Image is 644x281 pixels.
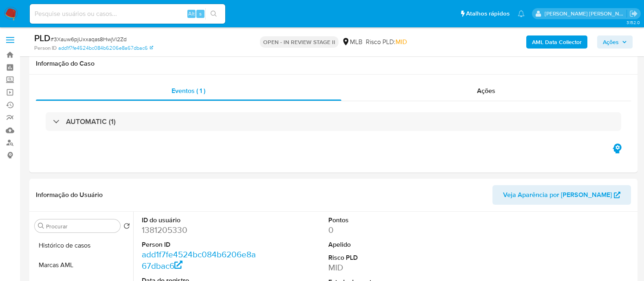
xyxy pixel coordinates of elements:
[188,10,195,18] span: Alt
[603,35,619,49] span: Ações
[46,112,621,131] div: AUTOMATIC (1)
[142,224,258,236] dd: 1381205330
[171,86,205,95] span: Eventos ( 1 )
[34,44,57,52] b: Person ID
[466,9,510,18] span: Atalhos rápidos
[477,86,495,95] span: Ações
[36,60,631,68] h1: Informação do Caso
[526,35,587,49] button: AML Data Collector
[123,223,130,232] button: Retornar ao pedido padrão
[518,10,525,17] a: Notificações
[328,262,445,273] dd: MID
[366,38,407,46] span: Risco PLD:
[58,44,153,52] a: add1f7fe4524bc084b6206e8a67dbac6
[66,117,116,126] h3: AUTOMATIC (1)
[34,31,51,44] b: PLD
[142,248,256,272] a: add1f7fe4524bc084b6206e8a67dbac6
[629,9,638,18] a: Sair
[142,240,258,249] dt: Person ID
[142,216,258,225] dt: ID do usuário
[328,253,445,262] dt: Risco PLD
[503,185,612,205] span: Veja Aparência por [PERSON_NAME]
[260,36,338,48] p: OPEN - IN REVIEW STAGE II
[205,8,222,20] button: search-icon
[31,255,133,275] button: Marcas AML
[328,216,445,225] dt: Pontos
[38,223,44,229] button: Procurar
[328,240,445,249] dt: Apelido
[597,35,633,49] button: Ações
[199,10,202,18] span: s
[51,35,127,43] span: # 3Xauw6pjUxxaqas8HwjVl2Zd
[532,35,582,49] b: AML Data Collector
[46,223,117,230] input: Procurar
[36,191,103,199] h1: Informação do Usuário
[396,37,407,46] span: MID
[31,236,133,255] button: Histórico de casos
[492,185,631,205] button: Veja Aparência por [PERSON_NAME]
[328,224,445,236] dd: 0
[342,38,363,46] div: MLB
[30,9,225,19] input: Pesquise usuários ou casos...
[545,10,627,18] p: alessandra.barbosa@mercadopago.com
